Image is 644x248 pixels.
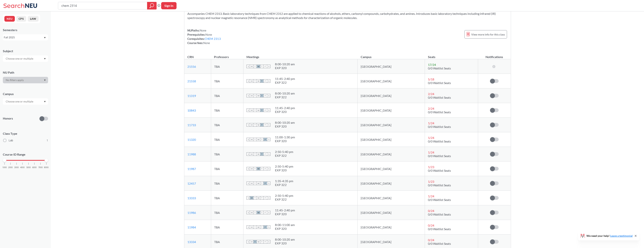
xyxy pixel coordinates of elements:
[358,118,425,132] td: [GEOGRAPHIC_DATA]
[3,70,48,75] div: NU Path
[3,116,13,121] p: Honors
[275,179,293,183] div: 1:35 - 4:35 pm
[428,139,451,143] span: 0/0 Waitlist Seats
[428,194,434,198] span: 1 / 24
[260,109,264,112] span: T
[264,94,267,97] span: F
[187,123,196,127] a: 11733
[257,65,260,68] span: W
[428,180,434,183] span: 1 / 23
[264,225,267,229] span: F
[267,225,270,229] span: S
[428,209,434,213] span: 0 / 24
[44,101,46,102] svg: Dropdown arrow
[264,211,267,214] span: F
[428,198,451,202] span: 0/0 Waitlist Seats
[187,12,508,20] section: Accompanies CHEM 2313. Basic laboratory techniques from CHEM 2312 are applied to chemical reactio...
[61,2,144,9] input: Class, professor, course number, "phrase"
[267,94,270,97] span: S
[211,74,243,88] td: TBA
[44,80,46,81] svg: Dropdown arrow
[3,77,48,83] div: Dropdown arrow
[150,3,154,8] svg: magnifying glass
[253,123,257,127] span: T
[257,225,260,229] span: W
[428,121,434,125] span: 1 / 24
[358,103,425,118] td: [GEOGRAPHIC_DATA]
[161,2,177,9] button: Sign In
[4,99,36,104] input: Choose one or multiple
[8,166,13,168] span: 2000
[428,183,451,187] span: 0/0 Waitlist Seats
[428,63,436,66] span: 17 / 24
[3,138,48,143] label: Lab
[203,41,210,45] span: None
[260,240,264,243] span: T
[14,166,19,168] span: 3000
[44,166,49,168] span: 8000
[250,196,253,200] span: M
[275,212,295,216] div: EXP 320
[253,79,257,83] span: T
[275,124,295,128] div: EXP 320
[26,166,31,168] span: 5000
[211,51,243,59] th: Professors
[246,65,250,68] span: S
[250,182,253,185] span: M
[257,123,260,127] span: W
[257,152,260,156] span: W
[264,196,267,200] span: F
[187,138,196,141] a: 11320
[428,227,451,231] span: 0/0 Waitlist Seats
[257,196,260,200] span: W
[275,168,293,172] div: EXP 320
[264,182,267,185] span: F
[264,240,267,243] span: F
[275,77,295,81] div: 11:45 - 2:40 pm
[44,58,46,60] svg: Dropdown arrow
[187,196,196,200] a: 13333
[253,167,257,170] span: T
[257,79,260,83] span: W
[32,166,37,168] span: 6000
[275,183,293,187] div: EXP 322
[250,240,253,243] span: M
[257,138,260,141] span: W
[428,224,434,227] span: 0 / 24
[187,167,196,171] a: 11987
[275,66,295,70] div: EXP 320
[267,211,270,214] span: S
[358,176,425,191] td: [GEOGRAPHIC_DATA]
[275,223,295,227] div: 8:00 - 11:00 am
[187,211,196,214] a: 11986
[358,205,425,220] td: [GEOGRAPHIC_DATA]
[275,139,295,143] div: EXP 320
[267,109,270,112] span: S
[586,235,633,237] span: We need your help!
[428,125,451,128] span: 0/0 Waitlist Seats
[260,167,264,170] span: T
[428,169,451,172] span: 0/0 Waitlist Seats
[187,182,196,185] a: 12457
[20,166,25,168] span: 4000
[275,238,295,241] div: 8:00 - 10:20 am
[246,152,250,156] span: S
[253,65,257,68] span: T
[246,79,250,83] span: S
[275,81,295,84] div: EXP 322
[260,138,264,141] span: T
[3,152,48,157] p: Course ID Range
[428,110,451,114] span: 0/0 Waitlist Seats
[4,35,44,39] div: Fall 2025
[47,138,48,143] span: 1
[246,138,250,141] span: S
[428,66,451,70] span: 0/0 Waitlist Seats
[2,166,7,168] span: 1000
[275,121,295,124] div: 8:00 - 10:20 am
[187,28,221,45] div: NUPaths: Prerequisites: Corequisites: Course fees:
[187,225,196,229] a: 11984
[211,59,243,74] td: TBA
[250,167,253,170] span: M
[264,109,267,112] span: F
[275,150,293,154] div: 2:50 - 5:40 pm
